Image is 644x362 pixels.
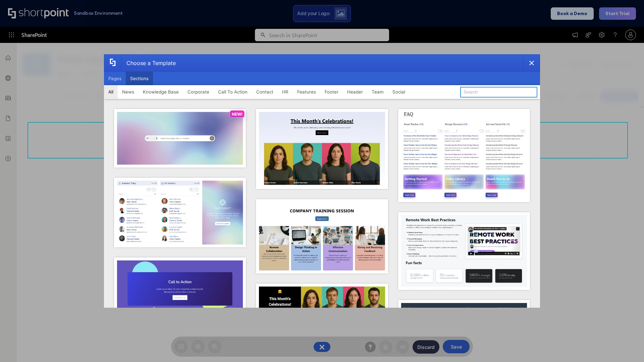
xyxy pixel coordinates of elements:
[320,85,343,99] button: Footer
[343,85,367,99] button: Header
[610,330,644,362] iframe: Chat Widget
[367,85,388,99] button: Team
[118,85,139,99] button: News
[278,85,293,99] button: HR
[104,72,126,85] button: Pages
[104,85,118,99] button: All
[214,85,252,99] button: Call To Action
[104,54,540,308] div: template selector
[183,85,214,99] button: Corporate
[121,55,176,71] div: Choose a Template
[293,85,320,99] button: Features
[139,85,183,99] button: Knowledge Base
[388,85,410,99] button: Social
[460,87,537,98] input: Search
[126,72,153,85] button: Sections
[232,112,243,117] p: NEW!
[252,85,278,99] button: Contact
